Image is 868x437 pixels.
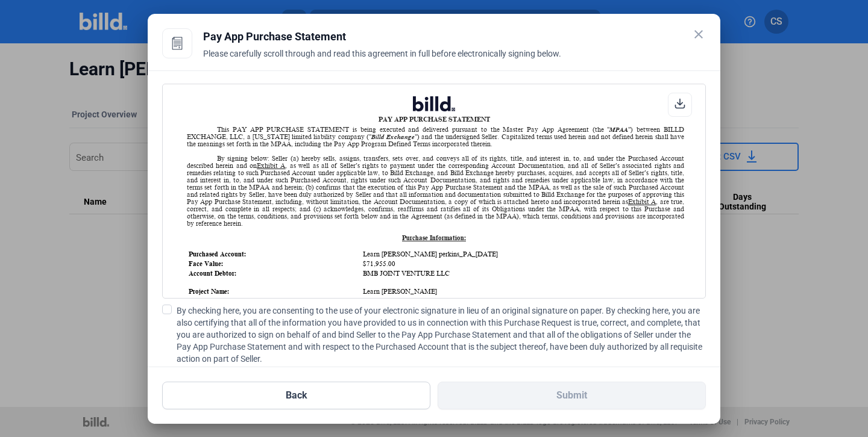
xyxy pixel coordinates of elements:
div: Please carefully scroll through and read this agreement in full before electronically signing below. [203,48,706,74]
td: Purchased Account: [188,250,361,258]
button: Back [162,382,430,409]
u: Exhibit A [257,162,285,169]
span: [STREET_ADDRESS] [363,297,427,305]
td: Project Address: [188,297,361,305]
div: Pay App Purchase Statement [203,28,706,45]
u: Exhibit A [628,198,656,205]
td: $71,955.00 [362,259,683,268]
div: By signing below: Seller (a) hereby sells, assigns, transfers, sets over, and conveys all of its ... [187,155,684,227]
i: MPAA [609,126,628,133]
div: This PAY APP PURCHASE STATEMENT is being executed and delivered pursuant to the Master Pay App Ag... [187,126,684,147]
b: PAY APP PURCHASE STATEMENT [379,116,490,123]
td: Learn [PERSON_NAME] perkins_PA_[DATE] [362,250,683,258]
mat-icon: close [691,27,706,42]
span: BMB JOINT VENTURE LLC [363,270,450,277]
td: Face Value: [188,259,361,268]
span: By checking here, you are consenting to the use of your electronic signature in lieu of an origin... [177,305,706,365]
td: Account Debtor: [188,269,361,277]
td: Project Name: [188,287,361,296]
i: Billd Exchange [371,133,415,140]
u: Purchase Information: [402,234,466,241]
button: Submit [438,382,706,409]
td: Learn [PERSON_NAME] [362,287,683,296]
